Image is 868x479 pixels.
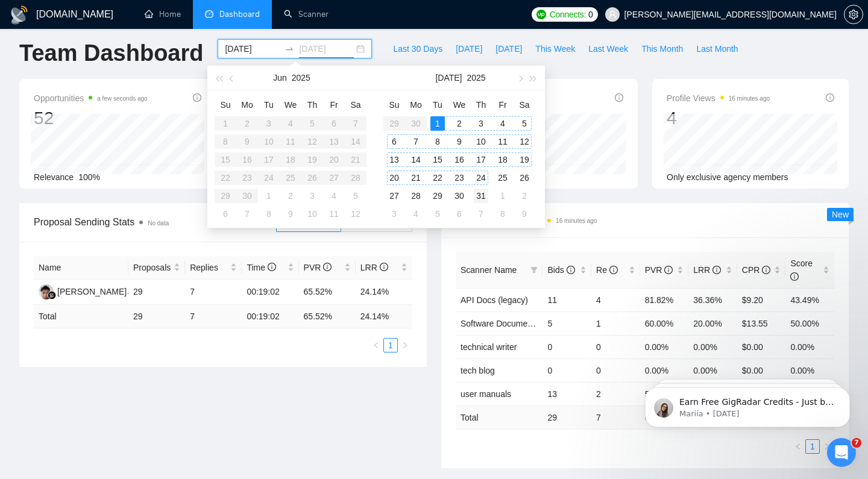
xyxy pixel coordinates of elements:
[387,152,401,167] div: 13
[427,187,448,205] td: 2025-07-29
[688,335,737,358] td: 0.00%
[495,171,510,185] div: 25
[430,152,445,167] div: 15
[384,339,397,352] a: 1
[495,116,510,131] div: 4
[547,265,574,275] span: Bids
[327,207,341,221] div: 11
[790,258,813,281] span: Score
[387,207,401,221] div: 3
[591,382,640,405] td: 2
[461,366,495,375] a: tech blog
[640,312,689,335] td: 60.00%
[193,93,201,102] span: info-circle
[514,114,535,133] td: 2025-07-05
[435,66,462,90] button: [DATE]
[492,169,514,187] td: 2025-07-25
[190,261,228,274] span: Replies
[461,342,517,352] span: technical writer
[323,187,345,205] td: 2025-07-04
[128,305,185,328] td: 29
[348,207,363,221] div: 12
[383,133,405,151] td: 2025-07-06
[185,256,242,280] th: Replies
[405,151,427,169] td: 2025-07-14
[737,288,786,312] td: $9.20
[448,205,470,223] td: 2025-08-06
[514,205,535,223] td: 2025-08-09
[133,261,171,274] span: Proposals
[737,358,786,382] td: $0.00
[688,288,737,312] td: 36.36%
[591,312,640,335] td: 1
[470,114,492,133] td: 2025-07-03
[588,42,628,55] span: Last Week
[844,10,863,19] span: setting
[785,288,834,312] td: 43.49%
[470,133,492,151] td: 2025-07-10
[495,134,510,149] div: 11
[280,205,301,223] td: 2025-07-09
[448,133,470,151] td: 2025-07-09
[268,263,276,271] span: info-circle
[299,305,356,328] td: 65.52 %
[495,207,510,221] div: 8
[405,187,427,205] td: 2025-07-28
[470,187,492,205] td: 2025-07-31
[283,189,298,203] div: 2
[517,116,532,131] div: 5
[383,151,405,169] td: 2025-07-13
[567,266,575,274] span: info-circle
[285,44,294,54] span: swap-right
[456,405,542,429] td: Total
[242,280,298,305] td: 00:19:02
[427,169,448,187] td: 2025-07-22
[34,91,148,105] span: Opportunities
[517,134,532,149] div: 12
[323,263,332,271] span: info-circle
[219,9,260,19] span: Dashboard
[360,263,388,272] span: LRR
[535,42,575,55] span: This Week
[305,189,319,203] div: 3
[517,152,532,167] div: 19
[323,205,345,223] td: 2025-07-11
[474,171,488,185] div: 24
[667,172,788,182] span: Only exclusive agency members
[514,169,535,187] td: 2025-07-26
[452,189,467,203] div: 30
[34,305,128,328] td: Total
[39,284,54,299] img: RP
[323,95,345,114] th: Fr
[386,39,449,58] button: Last 30 Days
[461,389,511,399] a: user manuals
[34,256,128,280] th: Name
[517,171,532,185] div: 26
[299,280,356,305] td: 65.52%
[247,263,275,272] span: Time
[688,312,737,335] td: 20.00%
[383,338,398,352] li: 1
[258,95,280,114] th: Tu
[542,405,591,429] td: 29
[742,265,770,275] span: CPR
[514,133,535,151] td: 2025-07-12
[369,338,383,352] button: left
[301,187,323,205] td: 2025-07-03
[664,266,673,274] span: info-circle
[393,42,442,55] span: Last 30 Days
[301,205,323,223] td: 2025-07-10
[737,335,786,358] td: $0.00
[492,95,514,114] th: Fr
[474,134,488,149] div: 10
[844,5,863,24] button: setting
[78,172,100,182] span: 100%
[128,256,185,280] th: Proposals
[492,187,514,205] td: 2025-08-01
[427,114,448,133] td: 2025-07-01
[273,66,287,90] button: Jun
[409,171,423,185] div: 21
[145,9,181,19] a: homeHome
[785,358,834,382] td: 0.00%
